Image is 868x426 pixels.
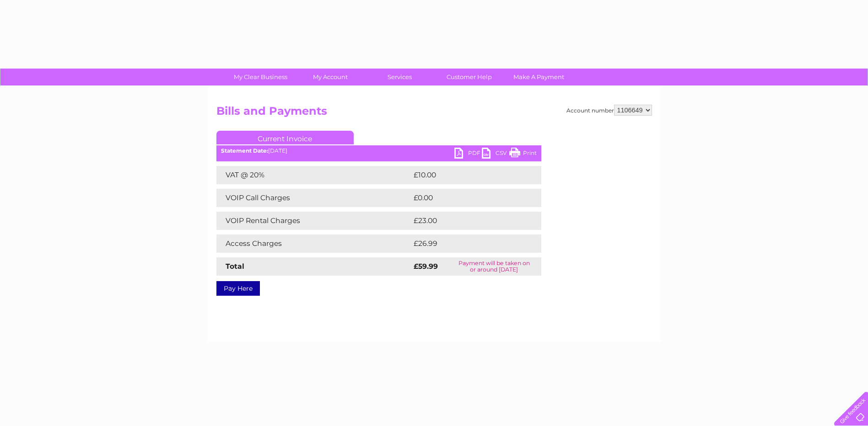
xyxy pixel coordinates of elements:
td: Access Charges [216,234,411,253]
a: Print [509,148,537,161]
div: Account number [566,105,652,116]
td: VOIP Call Charges [216,189,411,207]
b: Statement Date: [221,147,268,154]
a: CSV [482,148,509,161]
td: £26.99 [411,234,523,253]
strong: £59.99 [414,262,438,271]
td: £0.00 [411,189,520,207]
strong: Total [226,262,244,271]
a: My Account [292,69,368,85]
a: Current Invoice [216,131,354,144]
h2: Bills and Payments [216,105,652,122]
a: Pay Here [216,281,260,296]
td: £10.00 [411,166,523,184]
a: PDF [454,148,482,161]
a: Services [362,69,437,85]
td: VOIP Rental Charges [216,212,411,230]
td: £23.00 [411,212,523,230]
td: Payment will be taken on or around [DATE] [447,257,541,276]
a: Customer Help [431,69,507,85]
div: [DATE] [216,148,541,154]
a: My Clear Business [223,69,298,85]
a: Make A Payment [501,69,577,85]
td: VAT @ 20% [216,166,411,184]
